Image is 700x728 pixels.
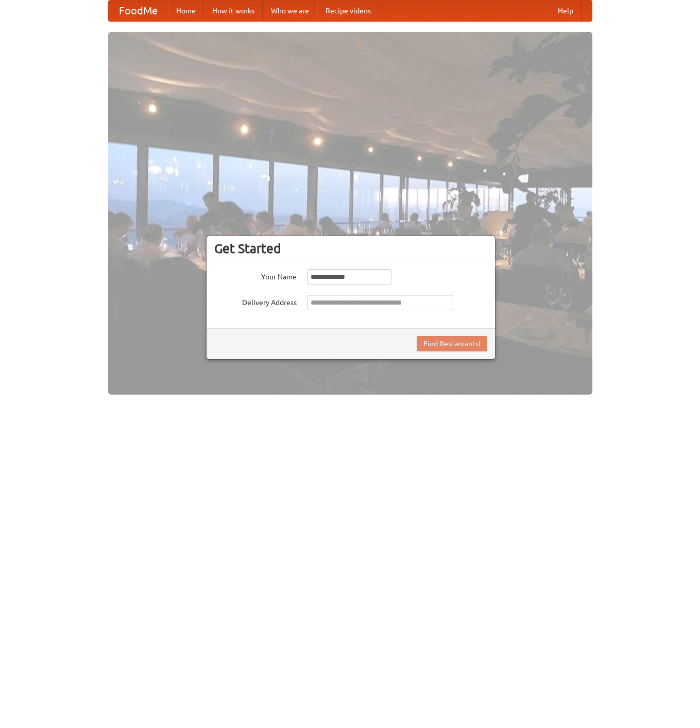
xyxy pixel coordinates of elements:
[417,336,487,351] button: Find Restaurants!
[214,241,487,256] h3: Get Started
[263,1,317,21] a: Who we are
[550,1,582,21] a: Help
[317,1,379,21] a: Recipe videos
[204,1,263,21] a: How it works
[109,1,168,21] a: FoodMe
[214,269,297,282] label: Your Name
[214,295,297,308] label: Delivery Address
[168,1,204,21] a: Home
